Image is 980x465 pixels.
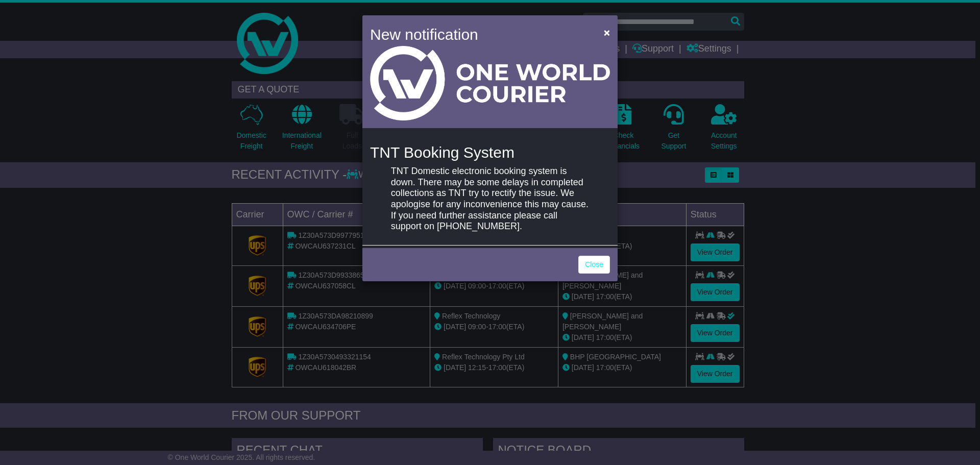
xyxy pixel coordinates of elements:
button: Close [599,22,615,43]
h4: TNT Booking System [370,144,610,161]
a: Close [578,256,610,274]
img: Light [370,46,610,120]
span: × [604,27,610,38]
h4: New notification [370,23,589,46]
p: TNT Domestic electronic booking system is down. There may be some delays in completed collections... [391,166,589,232]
